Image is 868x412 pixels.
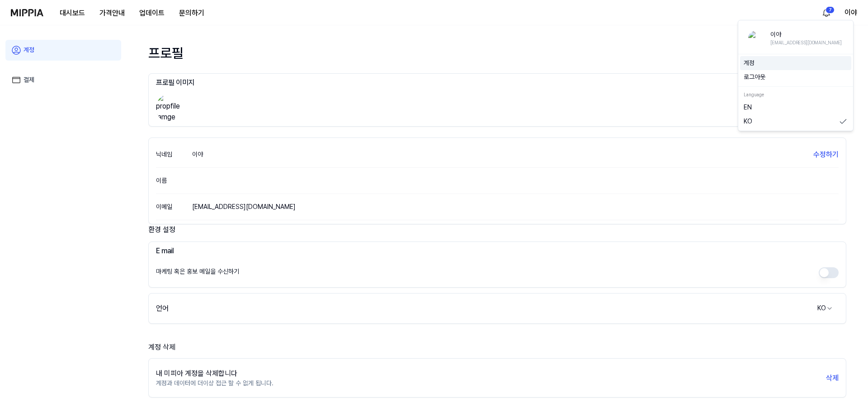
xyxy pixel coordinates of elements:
[156,202,192,212] div: 이메일
[156,175,192,185] div: 이름
[744,103,848,112] a: EN
[744,59,848,68] a: 계정
[11,9,43,16] img: logo
[156,246,839,256] h3: E mail
[156,368,274,379] div: 내 미피아 계정을 삭제합니다
[770,30,842,39] div: 이야
[5,70,121,90] a: 결제
[156,379,274,388] p: 계정과 데이터에 더이상 접근 할 수 없게 됩니다.
[132,4,172,22] button: 업데이트
[192,203,296,212] div: [EMAIL_ADDRESS][DOMAIN_NAME]
[156,94,185,123] img: propfile Iamge
[192,150,203,159] div: 이야
[744,73,848,82] button: 로그아웃
[132,0,172,25] a: 업데이트
[156,267,239,278] div: 마케팅 혹은 홍보 메일을 수신하기
[821,7,832,18] img: 알림
[770,39,842,46] div: [EMAIL_ADDRESS][DOMAIN_NAME]
[844,7,857,18] button: 이야
[813,149,839,160] button: 수정하기
[148,342,846,353] div: 계정 삭제
[172,4,212,22] button: 문의하기
[826,6,835,14] div: 7
[744,117,848,126] a: KO
[52,4,92,22] button: 대시보드
[92,4,132,22] button: 가격안내
[148,43,846,62] div: 프로필
[819,5,834,20] button: 알림7
[148,224,846,236] div: 환경 설정
[156,303,169,314] div: 언어
[748,31,763,45] img: profile
[5,40,121,61] a: 계정
[156,77,839,88] h3: 프로필 이미지
[738,20,854,131] div: 이야
[826,373,839,384] button: 삭제
[156,149,192,159] div: 닉네임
